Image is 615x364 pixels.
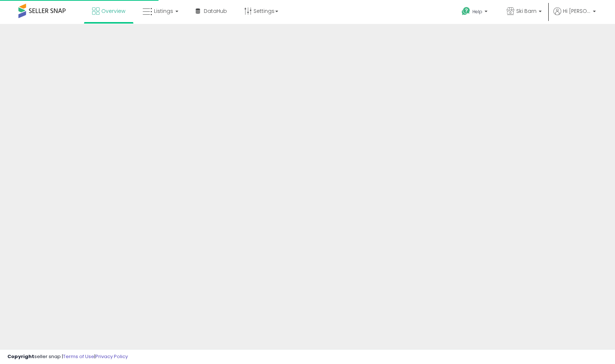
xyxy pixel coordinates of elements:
a: Help [456,1,495,24]
span: Hi [PERSON_NAME] [563,7,591,15]
span: Help [472,8,482,15]
span: Listings [154,7,173,15]
span: DataHub [204,7,227,15]
a: Hi [PERSON_NAME] [553,7,596,24]
span: Overview [101,7,125,15]
i: Get Help [461,7,471,16]
span: Ski Barn [516,7,537,15]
